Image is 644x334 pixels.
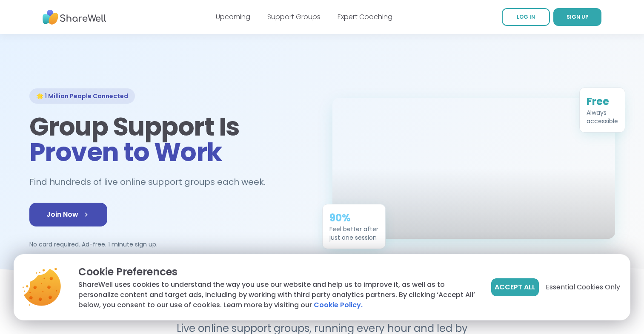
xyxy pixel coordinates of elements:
div: Always accessible [587,108,618,125]
span: Accept All [495,282,535,292]
span: Join Now [46,209,90,220]
a: LOG IN [502,8,550,26]
h1: Group Support Is [29,114,312,165]
a: Expert Coaching [338,12,392,22]
span: Proven to Work [29,134,222,170]
a: Support Groups [267,12,321,22]
a: Join Now [29,203,107,226]
a: SIGN UP [553,8,601,26]
span: Essential Cookies Only [546,282,620,292]
img: ShareWell Nav Logo [43,6,106,29]
button: Accept All [491,278,539,296]
h2: Find hundreds of live online support groups each week. [29,175,275,189]
div: 90% [329,211,378,225]
p: No card required. Ad-free. 1 minute sign up. [29,240,312,249]
p: Cookie Preferences [78,264,478,280]
span: LOG IN [517,13,535,20]
div: 🌟 1 Million People Connected [29,88,135,104]
span: SIGN UP [567,13,589,20]
p: ShareWell uses cookies to understand the way you use our website and help us to improve it, as we... [78,280,478,310]
a: Cookie Policy. [314,300,363,310]
div: Free [587,95,618,108]
div: Feel better after just one session [329,225,378,242]
a: Upcoming [216,12,250,22]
